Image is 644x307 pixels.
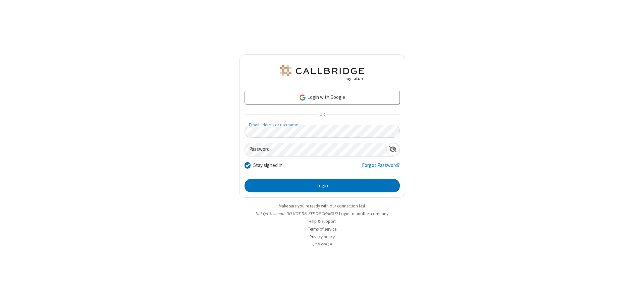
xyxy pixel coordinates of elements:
a: Login with Google [245,91,400,104]
a: Forgot Password? [362,162,400,174]
a: Terms of service [308,226,336,232]
li: Not QA Selenium DO NOT DELETE OR CHANGE? [239,210,405,217]
div: Show password [386,143,399,156]
img: google-icon.png [299,94,306,101]
iframe: Chat [627,290,639,302]
button: Login to another company [339,210,388,217]
img: QA Selenium DO NOT DELETE OR CHANGE [278,65,366,81]
input: Password [245,143,386,156]
a: Help & support [309,219,336,224]
label: Stay signed in [253,162,282,169]
li: v2.6.349.19 [239,241,405,248]
input: Email address or username [245,125,400,138]
a: Privacy policy [310,234,335,240]
span: OR [317,110,327,119]
button: Login [245,179,400,192]
a: Make sure you're ready with our connection test [279,203,365,209]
